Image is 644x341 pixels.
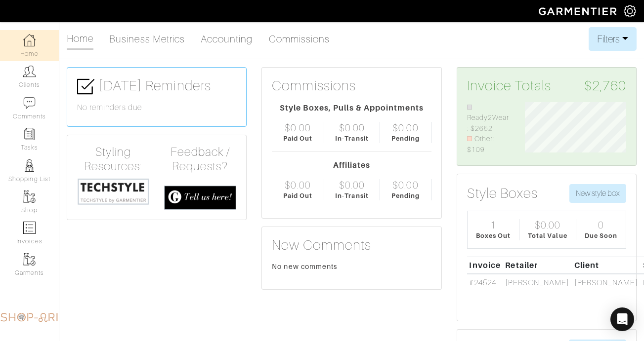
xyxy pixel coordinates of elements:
[534,2,624,20] img: garmentier-logo-header-white-b43fb05a5012e4ada735d5af1a66efaba907eab6374d6393d1fbf88cb4ef424d.png
[467,134,510,155] li: Other: $109
[589,27,637,51] button: Filters
[469,278,496,287] a: #24524
[610,307,634,331] div: Open Intercom Messenger
[201,29,253,49] a: Accounting
[272,77,356,94] h3: Commissions
[23,34,36,46] img: dashboard-icon-dbcd8f5a0b271acd01030246c82b418ddd0df26cd7fceb0bd07c9910d44c42f6.png
[503,257,572,274] th: Retailer
[339,122,365,134] div: $0.00
[23,159,36,172] img: stylists-icon-eb353228a002819b7ec25b43dbf5f0378dd9e0616d9560372ff212230b889e62.png
[283,134,312,143] div: Paid Out
[391,134,420,143] div: Pending
[23,97,36,109] img: comment-icon-a0a6a9ef722e966f86d9cbdc48e553b5cf19dbc54f86b18d962a5391bc8f6eb6.png
[528,231,567,240] div: Total Value
[23,190,36,203] img: garments-icon-b7da505a4dc4fd61783c78ac3ca0ef83fa9d6f193b1c9dc38574b1d14d53ca28.png
[503,274,572,303] td: [PERSON_NAME]
[598,219,604,231] div: 0
[391,191,420,200] div: Pending
[490,219,496,231] div: 1
[392,179,418,191] div: $0.00
[23,222,36,234] img: orders-icon-0abe47150d42831381b5fb84f609e132dff9fe21cb692f30cb5eec754e2cba89.png
[164,186,236,210] img: feedback_requests-3821251ac2bd56c73c230f3229a5b25d6eb027adea667894f41107c140538ee0.png
[339,179,365,191] div: $0.00
[285,179,310,191] div: $0.00
[269,29,330,49] a: Commissions
[77,145,149,174] h4: Styling Resources:
[285,122,310,134] div: $0.00
[476,231,511,240] div: Boxes Out
[109,29,185,49] a: Business Metrics
[77,103,236,113] h6: No reminders due
[467,185,538,202] h3: Style Boxes
[77,78,94,95] img: check-box-icon-36a4915ff3ba2bd8f6e4f29bc755bb66becd62c870f447fc0dd1365fcfddab58.png
[572,257,641,274] th: Client
[335,134,369,143] div: In-Transit
[467,102,510,134] li: Ready2Wear: $2652
[67,29,93,50] a: Home
[23,128,36,140] img: reminder-icon-8004d30b9f0a5d33ae49ab947aed9ed385cf756f9e5892f1edd6e32f2345188e.png
[272,102,431,114] div: Style Boxes, Pulls & Appointments
[23,253,36,265] img: garments-icon-b7da505a4dc4fd61783c78ac3ca0ef83fa9d6f193b1c9dc38574b1d14d53ca28.png
[624,5,636,17] img: gear-icon-white-bd11855cb880d31180b6d7d6211b90ccbf57a29d726f0c71d8c61bd08dd39cc2.png
[77,77,236,95] h3: [DATE] Reminders
[77,178,149,205] img: techstyle-93310999766a10050dc78ceb7f971a75838126fd19372ce40ba20cdf6a89b94b.png
[283,191,312,200] div: Paid Out
[584,77,626,94] span: $2,760
[392,122,418,134] div: $0.00
[572,274,641,303] td: [PERSON_NAME]
[569,184,626,203] button: New style box
[272,159,431,171] div: Affiliates
[272,237,431,254] h3: New Comments
[164,145,236,174] h4: Feedback / Requests?
[585,231,617,240] div: Due Soon
[272,262,431,271] div: No new comments
[335,191,369,200] div: In-Transit
[467,77,626,94] h3: Invoice Totals
[467,257,503,274] th: Invoice
[23,65,36,77] img: clients-icon-6bae9207a08558b7cb47a8932f037763ab4055f8c8b6bfacd5dc20c3e0201464.png
[535,219,560,231] div: $0.00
